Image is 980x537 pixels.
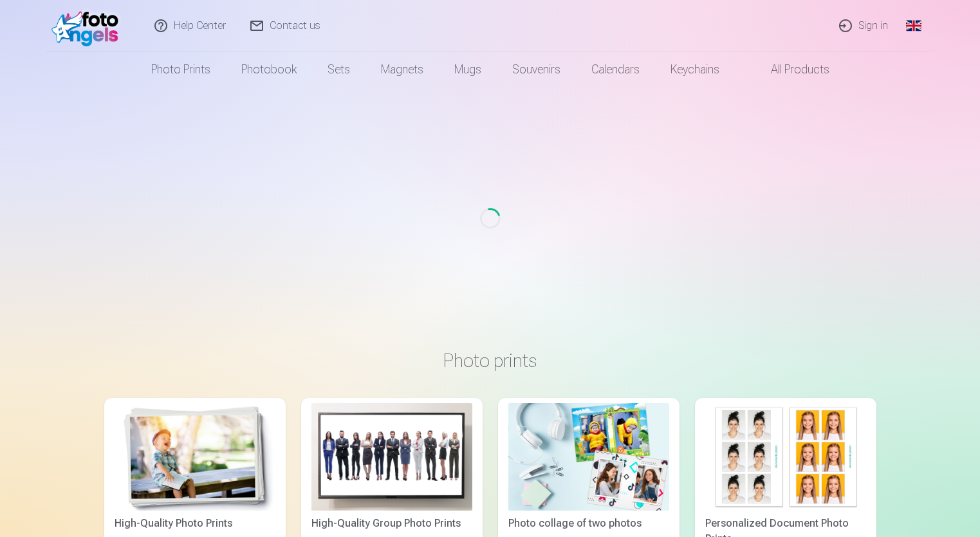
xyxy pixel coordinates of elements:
[115,349,866,372] h3: Photo prints
[576,52,655,88] a: Calendars
[439,52,497,88] a: Mugs
[508,403,669,511] img: Photo collage of two photos
[51,5,125,46] img: /fa1
[312,52,365,88] a: Sets
[365,52,439,88] a: Magnets
[311,403,472,511] img: High-Quality Group Photo Prints
[497,52,576,88] a: Souvenirs
[306,516,477,531] div: High-Quality Group Photo Prints
[503,516,674,531] div: Photo collage of two photos
[655,52,735,88] a: Keychains
[735,52,845,88] a: All products
[705,403,866,511] img: Personalized Document Photo Prints
[109,516,281,531] div: High-Quality Photo Prints
[226,52,312,88] a: Photobook
[115,403,275,511] img: High-Quality Photo Prints
[136,52,226,88] a: Photo prints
